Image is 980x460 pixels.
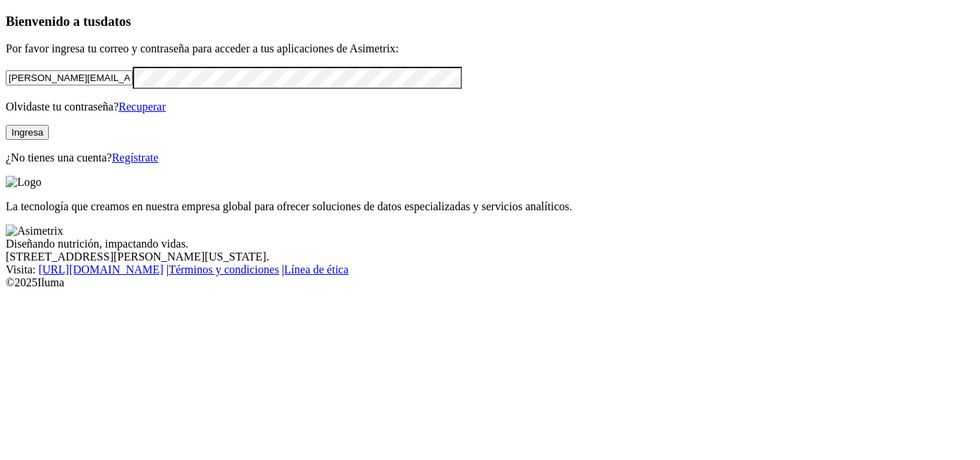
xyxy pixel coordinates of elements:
h3: Bienvenido a tus [6,14,974,29]
img: Asimetrix [6,225,63,238]
div: Diseñando nutrición, impactando vidas. [6,238,974,250]
a: [URL][DOMAIN_NAME] [39,263,164,276]
span: datos [100,14,131,29]
p: ¿No tienes una cuenta? [6,151,974,164]
div: © 2025 Iluma [6,276,974,289]
p: La tecnología que creamos en nuestra empresa global para ofrecer soluciones de datos especializad... [6,200,974,213]
a: Términos y condiciones [169,263,279,276]
input: Tu correo [6,70,133,85]
div: [STREET_ADDRESS][PERSON_NAME][US_STATE]. [6,250,974,263]
p: Por favor ingresa tu correo y contraseña para acceder a tus aplicaciones de Asimetrix: [6,42,974,55]
div: Visita : | | [6,263,974,276]
a: Línea de ética [284,263,349,276]
p: Olvidaste tu contraseña? [6,100,974,113]
img: Logo [6,176,42,189]
a: Recuperar [118,100,166,113]
a: Regístrate [112,151,159,164]
button: Ingresa [6,125,49,140]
